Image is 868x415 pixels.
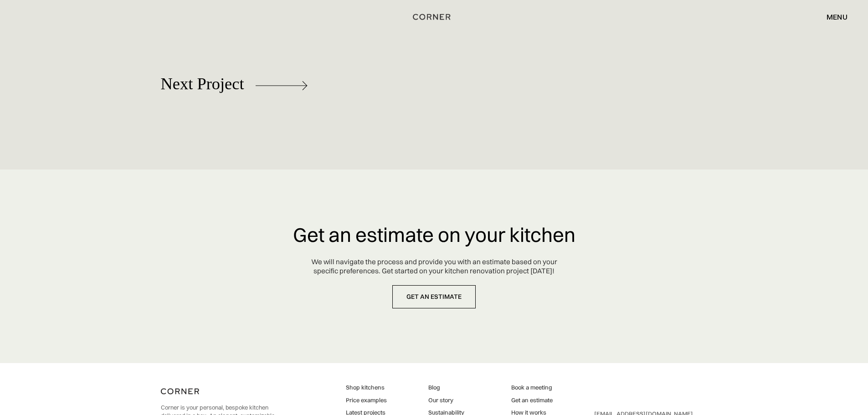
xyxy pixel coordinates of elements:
a: home [403,11,465,23]
a: Book a meeting [511,384,553,392]
h3: Get an estimate on your kitchen [293,224,575,246]
a: Price examples [346,396,397,405]
div: menu [827,13,847,20]
div: menu [817,9,847,25]
div: We will navigate the process and provide you with an estimate based on your specific preferences.... [311,257,557,277]
a: get an estimate [392,285,476,308]
a: Our story [428,396,484,405]
a: Blog [428,384,484,392]
a: Shop kitchens [346,384,397,392]
a: Get an estimate [511,396,553,405]
div: Next Project [161,75,244,93]
a: Next Project [161,55,394,113]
